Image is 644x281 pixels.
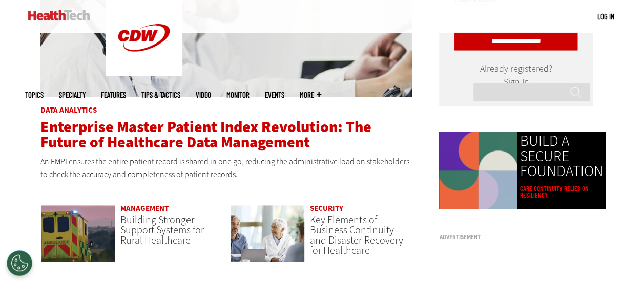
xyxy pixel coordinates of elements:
img: incident response team discusses around a table [230,205,305,262]
span: Topics [25,91,44,99]
a: Log in [597,12,614,21]
a: Care continuity relies on resiliency. [520,185,603,199]
a: Building Stronger Support Systems for Rural Healthcare [120,213,204,247]
a: Events [265,91,284,99]
a: Key Elements of Business Continuity and Disaster Recovery for Healthcare [310,213,403,257]
a: Video [196,91,211,99]
h3: Advertisement [439,234,593,240]
p: An EMPI ensures the entire patient record is shared in one go, reducing the administrative load o... [40,155,412,181]
img: Colorful animated shapes [439,132,517,209]
div: User menu [597,11,614,22]
div: Cookies Settings [7,250,32,276]
button: Open Preferences [7,250,32,276]
a: CDW [106,68,182,78]
a: Tips & Tactics [141,91,180,99]
img: Home [28,10,90,20]
a: Features [101,91,126,99]
span: Specialty [59,91,86,99]
span: More [300,91,321,99]
a: Enterprise Master Patient Index Revolution: The Future of Healthcare Data Management [40,117,371,153]
a: ambulance driving down country road at sunset [40,205,116,272]
a: Management [120,203,169,213]
a: BUILD A SECURE FOUNDATION [520,134,603,179]
a: Security [310,203,343,213]
img: ambulance driving down country road at sunset [40,205,116,262]
a: MonITor [226,91,250,99]
a: incident response team discusses around a table [230,205,305,272]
